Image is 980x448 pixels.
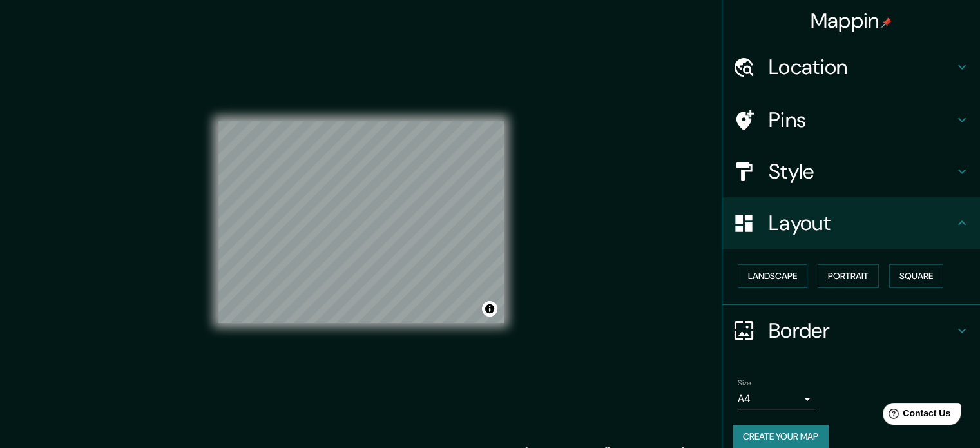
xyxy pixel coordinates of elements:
[738,264,807,288] button: Landscape
[818,264,879,288] button: Portrait
[769,318,954,344] h4: Border
[865,398,966,434] iframe: Help widget launcher
[811,8,892,34] h4: Mappin
[889,264,943,288] button: Square
[482,301,497,317] button: Toggle attribution
[722,305,980,356] div: Border
[769,107,954,133] h4: Pins
[722,197,980,249] div: Layout
[722,41,980,93] div: Location
[769,210,954,236] h4: Layout
[769,54,954,80] h4: Location
[738,377,751,388] label: Size
[881,17,892,28] img: pin-icon.png
[218,121,504,323] canvas: Map
[722,146,980,197] div: Style
[738,389,815,409] div: A4
[769,159,954,184] h4: Style
[722,94,980,146] div: Pins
